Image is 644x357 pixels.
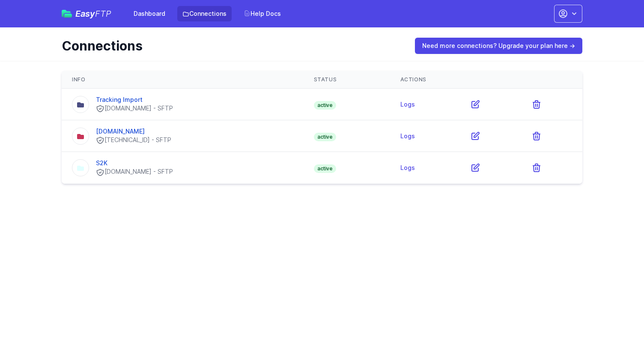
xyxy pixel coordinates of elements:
[96,96,143,103] a: Tracking Import
[95,9,111,19] span: FTP
[415,38,582,54] a: Need more connections? Upgrade your plan here →
[400,101,415,108] a: Logs
[96,167,173,176] div: [DOMAIN_NAME] - SFTP
[62,9,111,18] a: EasyFTP
[314,164,336,173] span: active
[62,71,304,89] th: Info
[390,71,582,89] th: Actions
[304,71,390,89] th: Status
[314,101,336,110] span: active
[62,38,403,54] h1: Connections
[400,164,415,171] a: Logs
[239,6,286,21] a: Help Docs
[96,136,171,145] div: [TECHNICAL_ID] - SFTP
[75,9,111,18] span: Easy
[128,6,170,21] a: Dashboard
[314,133,336,141] span: active
[96,159,107,167] a: S2K
[400,132,415,140] a: Logs
[96,128,145,135] a: [DOMAIN_NAME]
[177,6,232,21] a: Connections
[62,10,72,18] img: easyftp_logo.png
[96,104,173,113] div: [DOMAIN_NAME] - SFTP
